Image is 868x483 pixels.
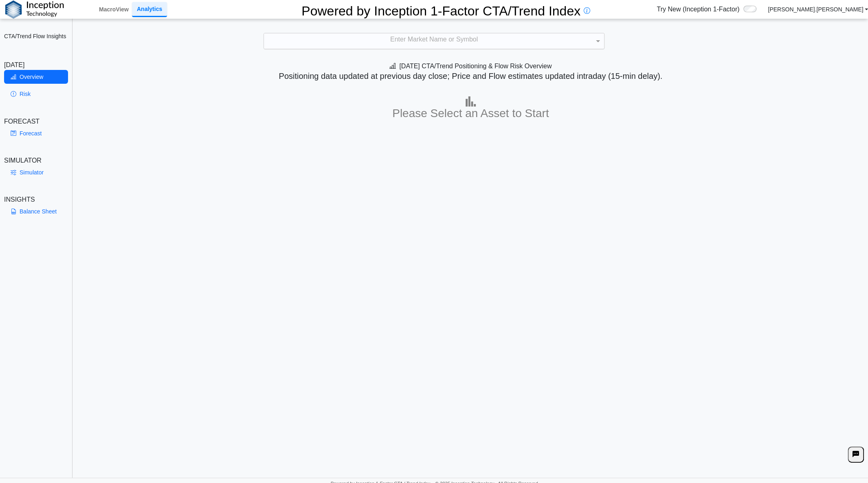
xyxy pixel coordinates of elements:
h5: Positioning data updated at previous day close; Price and Flow estimates updated intraday (15-min... [77,71,864,81]
a: Forecast [4,126,68,140]
h2: CTA/Trend Flow Insights [4,33,68,40]
a: Simulator [4,165,68,179]
div: Enter Market Name or Symbol [264,33,604,49]
div: [DATE] [4,60,68,70]
span: [DATE] CTA/Trend Positioning & Flow Risk Overview [389,63,552,70]
img: logo%20black.png [5,0,64,19]
a: Overview [4,70,68,84]
a: MacroView [96,2,132,16]
a: Balance Sheet [4,205,68,218]
a: Analytics [132,2,167,17]
a: Risk [4,87,68,101]
img: bar-chart.png [466,96,476,107]
div: FORECAST [4,117,68,126]
span: Try New (Inception 1-Factor) [657,4,739,14]
div: INSIGHTS [4,195,68,205]
a: [PERSON_NAME].[PERSON_NAME] [768,6,868,13]
h3: Please Select an Asset to Start [75,107,866,120]
div: SIMULATOR [4,156,68,165]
